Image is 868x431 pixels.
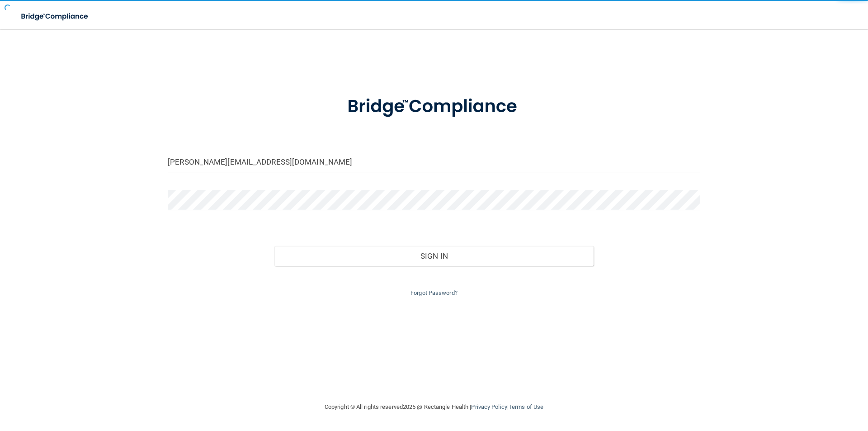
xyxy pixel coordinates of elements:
[274,246,594,266] button: Sign In
[329,83,539,130] img: bridge_compliance_login_screen.278c3ca4.svg
[168,152,700,172] input: Email
[14,7,97,26] img: bridge_compliance_login_screen.278c3ca4.svg
[509,403,543,410] a: Terms of Use
[269,393,599,422] div: Copyright © All rights reserved 2025 @ Rectangle Health | |
[410,289,458,296] a: Forgot Password?
[712,367,857,403] iframe: Drift Widget Chat Controller
[471,403,507,410] a: Privacy Policy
